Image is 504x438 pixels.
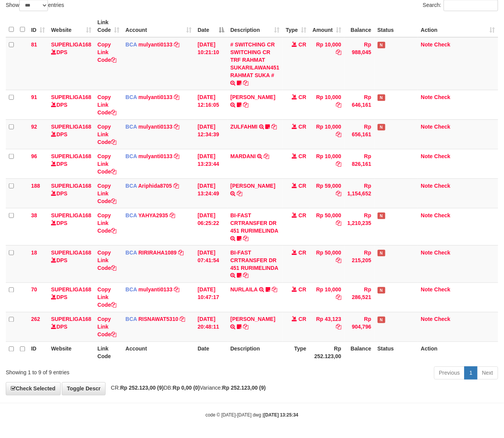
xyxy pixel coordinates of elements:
span: 92 [31,124,37,130]
a: Check [435,212,451,218]
th: Website: activate to sort column ascending [48,15,94,37]
a: Copy Rp 10,000 to clipboard [336,49,341,55]
span: 188 [31,183,40,189]
th: Link Code [94,342,122,364]
a: Copy RIRIRAHA1089 to clipboard [178,250,183,256]
td: DPS [48,90,94,119]
a: Copy Rp 59,000 to clipboard [336,190,341,197]
a: Copy Link Code [97,124,116,145]
span: Has Note [378,213,385,219]
th: ID [28,342,48,364]
a: Copy Rp 10,000 to clipboard [336,131,341,137]
a: 1 [464,367,478,380]
a: Copy mulyanti0133 to clipboard [174,153,179,159]
span: Has Note [378,287,385,294]
a: Check [435,124,451,130]
td: Rp 50,000 [309,245,344,283]
span: 96 [31,153,37,159]
a: Copy ADAM RAHIM to clipboard [237,190,242,197]
a: Note [421,153,433,159]
span: BCA [126,212,137,218]
span: CR [299,94,306,100]
a: Copy # SWITCHING CR SWITCHING CR TRF RAHMAT SUKARILAWAN451 RAHMAT SUKA # to clipboard [243,80,248,86]
span: BCA [126,287,137,293]
a: Ariphida8705 [138,183,172,189]
a: SUPERLIGA168 [51,124,91,130]
a: SUPERLIGA168 [51,212,91,218]
a: Copy NURLAILA to clipboard [272,287,277,293]
span: 91 [31,94,37,100]
th: Action [418,342,498,364]
td: Rp 988,045 [344,37,374,90]
td: BI-FAST CRTRANSFER DR 451 RURIMELINDA [227,208,283,245]
span: Has Note [378,94,385,101]
span: CR [299,41,306,48]
a: YAHYA2935 [138,212,168,218]
td: [DATE] 20:48:11 [195,312,227,342]
td: Rp 43,123 [309,312,344,342]
span: CR [299,212,306,218]
a: Copy Link Code [97,183,116,204]
a: Copy Link Code [97,153,116,175]
a: Copy mulyanti0133 to clipboard [174,124,179,130]
span: BCA [126,316,137,322]
a: NURLAILA [230,287,258,293]
small: code © [DATE]-[DATE] dwg | [206,413,299,418]
span: BCA [126,94,137,100]
th: Description [227,342,283,364]
th: Status [375,342,418,364]
span: BCA [126,124,137,130]
td: DPS [48,149,94,179]
a: mulyanti0133 [139,94,173,100]
a: Copy Link Code [97,94,116,116]
span: BCA [126,153,137,159]
a: Check [435,41,451,48]
a: Note [421,183,433,189]
a: Check [435,316,451,322]
span: CR [299,316,306,322]
a: Copy Rp 50,000 to clipboard [336,257,341,263]
a: SUPERLIGA168 [51,316,91,322]
th: Account [122,342,195,364]
a: Check [435,183,451,189]
a: Next [477,367,498,380]
th: Description: activate to sort column ascending [227,15,283,37]
td: Rp 10,000 [309,149,344,179]
div: Showing 1 to 9 of 9 entries [6,366,204,377]
strong: Rp 252.123,00 (9) [120,385,164,391]
td: DPS [48,283,94,312]
a: # SWITCHING CR SWITCHING CR TRF RAHMAT SUKARILAWAN451 RAHMAT SUKA # [230,41,279,78]
a: Copy Rp 10,000 to clipboard [336,161,341,167]
td: Rp 1,154,652 [344,179,374,208]
td: Rp 646,161 [344,90,374,119]
a: Copy ZULFAHMI to clipboard [272,124,277,130]
span: 70 [31,287,37,293]
a: Copy RISNAWAT5310 to clipboard [180,316,185,322]
a: Note [421,41,433,48]
a: ZULFAHMI [230,124,258,130]
a: Note [421,316,433,322]
td: Rp 10,000 [309,90,344,119]
a: Copy mulyanti0133 to clipboard [174,41,179,48]
th: Date: activate to sort column descending [195,15,227,37]
a: [PERSON_NAME] [230,94,275,100]
span: 262 [31,316,40,322]
td: DPS [48,208,94,245]
span: BCA [126,41,137,48]
span: CR [299,287,306,293]
a: Note [421,250,433,256]
a: RISNAWAT5310 [139,316,178,322]
a: SUPERLIGA168 [51,153,91,159]
a: mulyanti0133 [139,41,173,48]
span: 38 [31,212,37,218]
td: Rp 50,000 [309,208,344,245]
td: [DATE] 07:41:54 [195,245,227,283]
a: Copy Link Code [97,250,116,271]
td: Rp 10,000 [309,119,344,149]
th: Date [195,342,227,364]
a: Copy Link Code [97,41,116,63]
a: Copy Rp 10,000 to clipboard [336,294,341,301]
th: Balance [344,15,374,37]
strong: Rp 252.123,00 (9) [222,385,266,391]
a: Note [421,94,433,100]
